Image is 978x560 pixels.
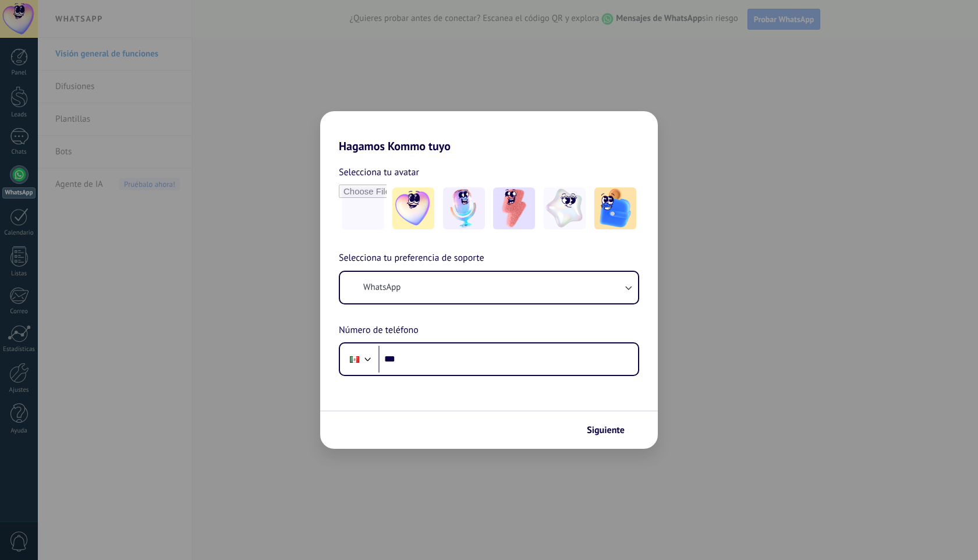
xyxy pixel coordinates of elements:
img: -1.jpeg [392,187,434,229]
div: Mexico: + 52 [343,347,366,371]
button: WhatsApp [340,272,638,303]
img: -3.jpeg [493,187,535,229]
button: Siguiente [582,420,640,440]
img: -4.jpeg [544,187,586,229]
span: Número de teléfono [339,323,419,338]
span: Selecciona tu preferencia de soporte [339,251,484,266]
span: WhatsApp [363,282,401,293]
img: -2.jpeg [443,187,485,229]
img: -5.jpeg [594,187,636,229]
span: Siguiente [587,426,625,434]
span: Selecciona tu avatar [339,165,419,180]
h2: Hagamos Kommo tuyo [320,111,658,153]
